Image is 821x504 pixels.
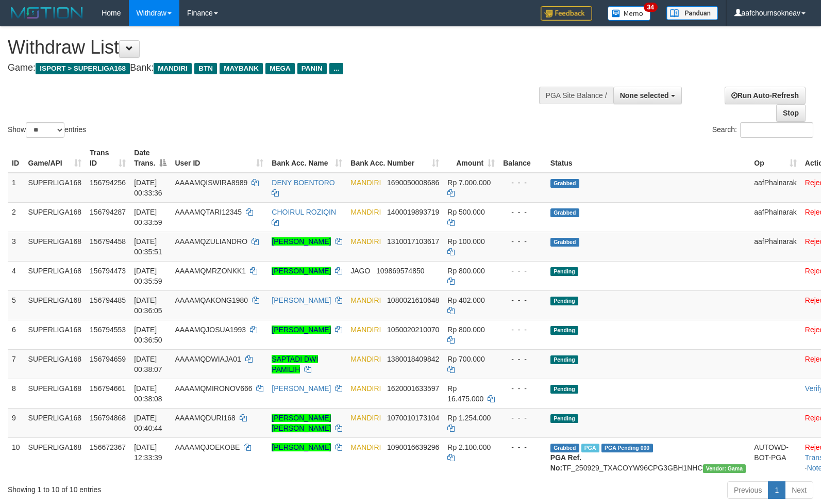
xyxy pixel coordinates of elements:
[447,208,484,216] span: Rp 500.000
[86,143,130,173] th: Trans ID: activate to sort column ascending
[90,296,126,304] span: 156794485
[546,437,750,477] td: TF_250929_TXACOYW96CPG3GBH1NHC
[503,324,542,335] div: - - -
[134,384,162,403] span: [DATE] 00:38:08
[740,122,813,138] input: Search:
[376,267,424,275] span: Copy 109869574850 to clipboard
[24,290,86,320] td: SUPERLIGA168
[8,5,86,21] img: MOTION_logo.png
[329,63,343,74] span: ...
[175,267,246,275] span: AAAAMQMRZONKK1
[134,267,162,285] span: [DATE] 00:35:59
[24,232,86,261] td: SUPERLIGA168
[499,143,546,173] th: Balance
[550,414,578,423] span: Pending
[90,355,126,363] span: 156794659
[175,326,246,334] span: AAAAMQJOSUA1993
[24,320,86,349] td: SUPERLIGA168
[785,481,813,499] a: Next
[265,63,295,74] span: MEGA
[175,237,247,246] span: AAAAMQZULIANDRO
[350,178,381,187] span: MANDIRI
[387,414,439,422] span: Copy 1070010173104 to clipboard
[666,6,718,20] img: panduan.png
[387,208,439,216] span: Copy 1400019893719 to clipboard
[134,178,162,197] span: [DATE] 00:33:36
[350,384,381,393] span: MANDIRI
[90,208,126,216] span: 156794287
[8,232,24,261] td: 3
[620,91,669,100] span: None selected
[550,267,578,276] span: Pending
[350,237,381,246] span: MANDIRI
[601,444,653,452] span: PGA Pending
[503,295,542,305] div: - - -
[90,178,126,187] span: 156794256
[8,408,24,437] td: 9
[387,384,439,393] span: Copy 1620001633597 to clipboard
[134,326,162,344] span: [DATE] 00:36:50
[447,414,491,422] span: Rp 1.254.000
[581,444,599,452] span: Marked by aafsengchandara
[550,179,579,188] span: Grabbed
[447,443,491,451] span: Rp 2.100.000
[175,208,242,216] span: AAAAMQTARI12345
[608,6,651,21] img: Button%20Memo.svg
[272,414,331,432] a: [PERSON_NAME] [PERSON_NAME]
[503,354,542,364] div: - - -
[8,122,86,138] label: Show entries
[8,143,24,173] th: ID
[350,326,381,334] span: MANDIRI
[546,143,750,173] th: Status
[8,480,334,495] div: Showing 1 to 10 of 10 entries
[8,349,24,379] td: 7
[272,237,331,246] a: [PERSON_NAME]
[24,173,86,203] td: SUPERLIGA168
[503,442,542,452] div: - - -
[194,63,217,74] span: BTN
[503,177,542,188] div: - - -
[503,413,542,423] div: - - -
[447,296,484,304] span: Rp 402.000
[134,208,162,226] span: [DATE] 00:33:59
[130,143,171,173] th: Date Trans.: activate to sort column descending
[272,178,334,187] a: DENY BOENTORO
[725,87,806,104] a: Run Auto-Refresh
[727,481,768,499] a: Previous
[503,236,542,247] div: - - -
[350,296,381,304] span: MANDIRI
[387,178,439,187] span: Copy 1690050008686 to clipboard
[712,122,813,138] label: Search:
[387,326,439,334] span: Copy 1050020210070 to clipboard
[350,443,381,451] span: MANDIRI
[8,202,24,232] td: 2
[90,443,126,451] span: 156672367
[447,326,484,334] span: Rp 800.000
[350,267,370,275] span: JAGO
[447,237,484,246] span: Rp 100.000
[24,349,86,379] td: SUPERLIGA168
[387,443,439,451] span: Copy 1090016639296 to clipboard
[134,237,162,256] span: [DATE] 00:35:51
[272,267,331,275] a: [PERSON_NAME]
[503,207,542,217] div: - - -
[90,237,126,246] span: 156794458
[272,443,331,451] a: [PERSON_NAME]
[134,443,162,462] span: [DATE] 12:33:39
[8,437,24,477] td: 10
[644,3,658,12] span: 34
[175,355,241,363] span: AAAAMQDWIAJA01
[346,143,443,173] th: Bank Acc. Number: activate to sort column ascending
[550,355,578,364] span: Pending
[750,202,801,232] td: aafPhalnarak
[272,326,331,334] a: [PERSON_NAME]
[24,143,86,173] th: Game/API: activate to sort column ascending
[550,444,579,452] span: Grabbed
[297,63,327,74] span: PANIN
[541,6,592,21] img: Feedback.jpg
[175,443,240,451] span: AAAAMQJOEKOBE
[750,437,801,477] td: AUTOWD-BOT-PGA
[550,385,578,394] span: Pending
[8,379,24,408] td: 8
[272,355,318,373] a: SAPTADI DWI PAMILIH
